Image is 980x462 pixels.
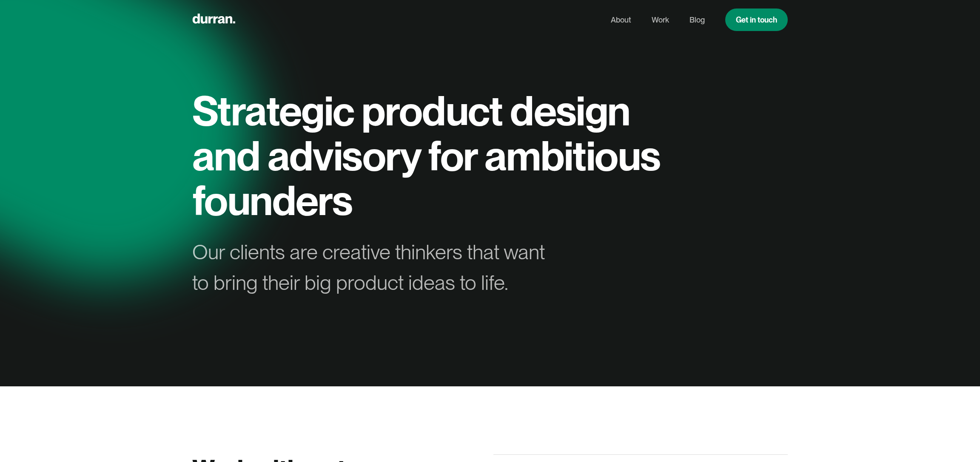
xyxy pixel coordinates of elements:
a: home [192,11,235,28]
a: About [611,12,631,28]
div: Our clients are creative thinkers that want to bring their big product ideas to life. [192,237,560,298]
h1: Strategic product design and advisory for ambitious founders [192,88,669,223]
a: Get in touch [725,9,788,31]
a: Blog [689,12,705,28]
a: Work [652,12,669,28]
